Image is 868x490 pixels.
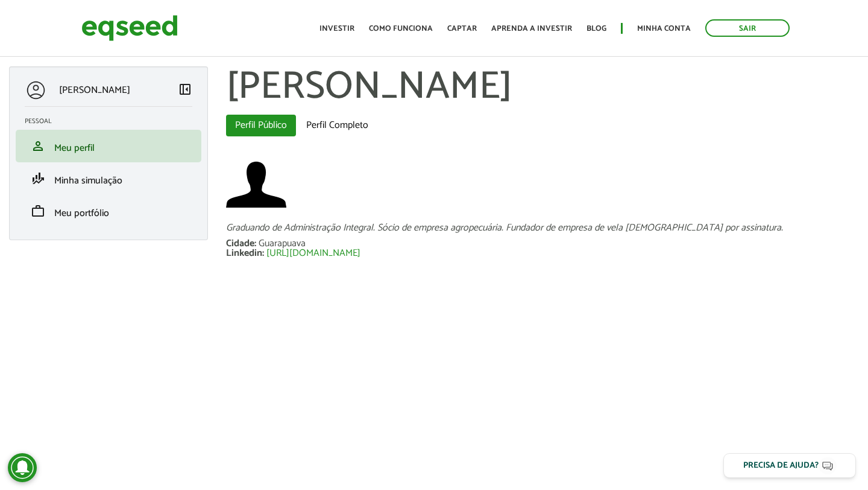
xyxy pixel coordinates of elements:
a: Sair [705,19,790,37]
a: Perfil Completo [297,115,377,136]
a: workMeu portfólio [25,204,192,218]
span: left_panel_close [178,82,192,97]
a: Como funciona [369,25,433,33]
a: Minha conta [637,25,691,33]
li: Minha simulação [16,162,201,195]
span: Meu portfólio [54,205,109,221]
span: Meu perfil [54,140,95,156]
p: [PERSON_NAME] [59,84,130,96]
div: Guarapuava [259,239,306,249]
span: person [31,139,45,153]
span: : [262,245,264,261]
a: Perfil Público [226,115,296,136]
li: Meu portfólio [16,195,201,227]
span: : [254,235,256,252]
a: Ver perfil do usuário. [226,154,286,215]
img: Foto de Peter Gabriel Wolbert [226,154,286,215]
span: finance_mode [31,171,45,186]
a: Blog [587,25,606,33]
span: work [31,204,45,218]
a: Investir [319,25,354,33]
img: EqSeed [81,12,178,44]
span: Minha simulação [54,173,122,189]
a: [URL][DOMAIN_NAME] [266,249,360,258]
div: Cidade [226,239,259,249]
h1: [PERSON_NAME] [226,66,859,109]
div: Graduando de Administração Integral. Sócio de empresa agropecuária. Fundador de empresa de vela [... [226,223,859,233]
a: Captar [447,25,477,33]
h2: Pessoal [25,118,201,125]
a: finance_modeMinha simulação [25,171,192,186]
a: Colapsar menu [178,82,192,99]
div: Linkedin [226,249,266,258]
a: personMeu perfil [25,139,192,153]
a: Aprenda a investir [491,25,572,33]
li: Meu perfil [16,130,201,162]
